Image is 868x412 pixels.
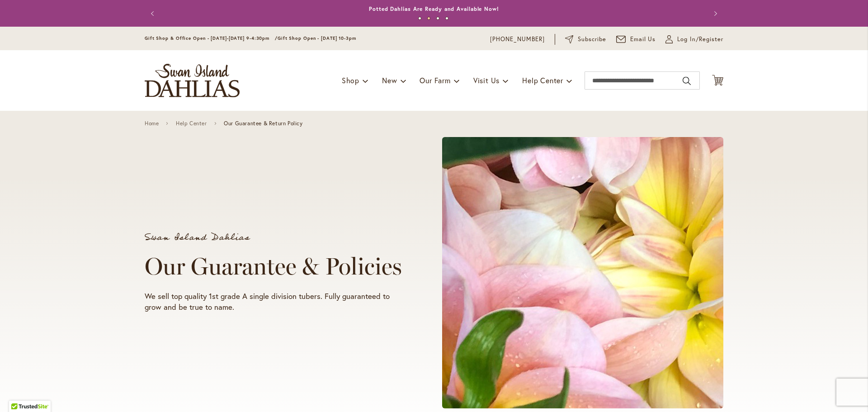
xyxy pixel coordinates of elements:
[565,35,606,44] a: Subscribe
[420,76,450,85] span: Our Farm
[145,253,408,280] h1: Our Guarantee & Policies
[522,76,563,85] span: Help Center
[145,291,408,313] p: We sell top quality 1st grade A single division tubers. Fully guaranteed to grow and be true to n...
[145,64,240,97] a: store logo
[473,76,500,85] span: Visit Us
[224,120,302,127] span: Our Guarantee & Return Policy
[145,233,408,242] p: Swan Island Dahlias
[145,35,278,41] span: Gift Shop & Office Open - [DATE]-[DATE] 9-4:30pm /
[436,17,439,20] button: 3 of 4
[705,5,723,23] button: Next
[677,35,723,44] span: Log In/Register
[342,76,359,85] span: Shop
[616,35,656,44] a: Email Us
[418,17,421,20] button: 1 of 4
[145,5,163,23] button: Previous
[665,35,723,44] a: Log In/Register
[382,76,397,85] span: New
[369,5,499,12] a: Potted Dahlias Are Ready and Available Now!
[445,17,448,20] button: 4 of 4
[278,35,356,41] span: Gift Shop Open - [DATE] 10-3pm
[578,35,606,44] span: Subscribe
[490,35,545,44] a: [PHONE_NUMBER]
[427,17,430,20] button: 2 of 4
[145,120,159,127] a: Home
[176,120,207,127] a: Help Center
[630,35,656,44] span: Email Us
